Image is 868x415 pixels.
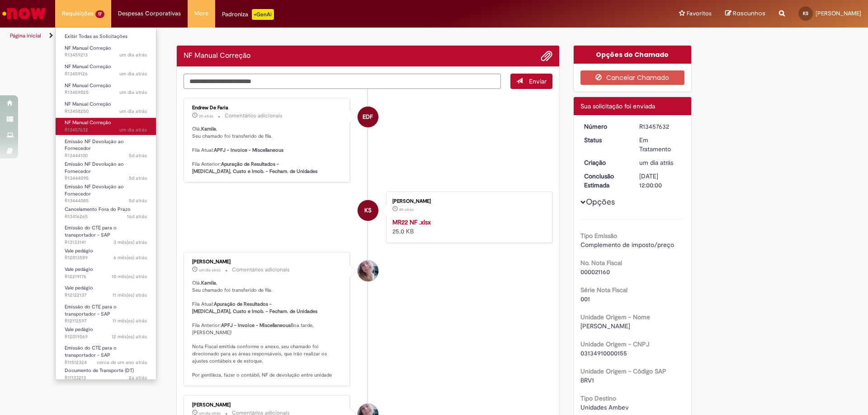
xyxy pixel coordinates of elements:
span: R13416265 [65,213,147,220]
time: 29/08/2025 09:54:03 [399,207,414,212]
span: 5d atrás [129,175,147,182]
span: R12813589 [65,254,147,261]
dt: Número [577,122,633,131]
span: NF Manual Correção [65,101,111,107]
small: Comentários adicionais [225,112,283,120]
time: 14/08/2025 08:53:13 [127,213,147,220]
span: Cancelamento Fora do Prazo [65,206,131,213]
span: 8h atrás [399,207,414,212]
a: Aberto R13459126 : NF Manual Correção [56,62,156,79]
span: R11133213 [65,374,147,382]
span: 11 mês(es) atrás [113,317,147,324]
span: 000021160 [580,268,610,276]
a: Aberto R12813589 : Vale pedágio [56,246,156,263]
b: Apuração de Resultados - [MEDICAL_DATA], Custo e Imob. - Fecham. de Unidades [192,301,317,315]
strong: MR22 NF .xlsx [392,218,431,226]
textarea: Digite sua mensagem aqui... [184,74,501,89]
a: Aberto R13458250 : NF Manual Correção [56,99,156,116]
span: KS [803,10,808,16]
span: Unidades Ambev [580,403,629,411]
span: Enviar [529,77,547,85]
a: Aberto R13459213 : NF Manual Correção [56,43,156,60]
b: APFJ - Invoice - Miscellaneous [221,322,291,329]
button: Adicionar anexos [541,50,552,62]
span: Documento de Transporte (DT) [65,367,134,374]
a: Aberto R12019569 : Vale pedágio [56,325,156,341]
span: [PERSON_NAME] [816,9,861,17]
div: [DATE] 12:00:00 [639,172,681,190]
ul: Requisições [55,27,156,380]
span: NF Manual Correção [65,63,111,70]
span: Vale pedágio [65,326,93,333]
h2: NF Manual Correção Histórico de tíquete [184,52,250,60]
div: 28/08/2025 12:40:36 [639,158,681,167]
a: Aberto R13444095 : Emissão NF Devolução ao Fornecedor [56,159,156,179]
span: 16d atrás [127,213,147,220]
a: Aberto R13416265 : Cancelamento Fora do Prazo [56,205,156,221]
a: Rascunhos [725,9,765,18]
span: EDF [363,106,373,128]
span: um dia atrás [199,267,221,273]
b: Unidade Origem - Nome [580,313,650,321]
span: 12 mês(es) atrás [112,333,147,340]
span: Despesas Corporativas [118,9,181,18]
b: Série Nota Fiscal [580,286,627,294]
span: 11 mês(es) atrás [113,292,147,298]
time: 28/08/2025 12:40:37 [119,126,147,133]
div: [PERSON_NAME] [192,402,343,408]
b: Unidade Origem - Código SAP [580,367,666,375]
a: Aberto R13457632 : NF Manual Correção [56,118,156,135]
span: Rascunhos [733,9,765,18]
span: KS [364,200,372,221]
a: Aberto R13444085 : Emissão NF Devolução ao Fornecedor [56,182,156,201]
span: Emissão do CTE para o transportador - SAP [65,303,117,317]
time: 28/08/2025 17:21:38 [199,267,221,273]
span: Emissão do CTE para o transportador - SAP [65,224,117,238]
span: R13457632 [65,126,147,134]
span: um dia atrás [119,89,147,96]
span: 17 [95,10,104,18]
b: Unidade Origem - CNPJ [580,340,649,348]
span: cerca de um ano atrás [97,359,147,366]
span: More [194,9,208,18]
span: R13459126 [65,70,147,78]
span: R12112597 [65,317,147,325]
a: Aberto R13459025 : NF Manual Correção [56,81,156,98]
img: ServiceNow [1,5,47,23]
div: Em Tratamento [639,135,681,154]
span: [PERSON_NAME] [580,322,630,330]
b: Kamila [201,280,216,286]
time: 25/08/2025 12:37:09 [129,197,147,204]
a: Aberto R12122137 : Vale pedágio [56,283,156,300]
span: um dia atrás [119,126,147,133]
span: BRV1 [580,376,594,384]
span: R13444085 [65,197,147,205]
div: Endrew De Faria [192,105,343,111]
b: No. Nota Fiscal [580,259,622,267]
div: [PERSON_NAME] [392,199,543,204]
a: Página inicial [10,32,41,39]
time: 29/08/2025 15:47:28 [199,113,213,119]
b: Tipo Emissão [580,232,617,240]
p: +GenAi [252,9,274,20]
time: 04/11/2024 07:57:24 [112,273,147,280]
span: um dia atrás [119,70,147,77]
span: 2h atrás [199,113,213,119]
b: Apuração de Resultados - [MEDICAL_DATA], Custo e Imob. - Fecham. de Unidades [192,161,317,175]
b: Tipo Destino [580,394,616,402]
span: R13444100 [65,152,147,159]
span: Emissão NF Devolução ao Fornecedor [65,161,124,175]
time: 19/02/2024 12:36:22 [129,374,147,381]
span: NF Manual Correção [65,119,111,126]
time: 28/08/2025 12:40:36 [639,159,673,167]
time: 25/08/2025 12:39:51 [129,175,147,182]
span: Vale pedágio [65,247,93,254]
span: um dia atrás [639,159,673,167]
span: 5d atrás [129,152,147,159]
a: Aberto R12112597 : Emissão do CTE para o transportador - SAP [56,302,156,322]
span: um dia atrás [119,108,147,115]
span: 2a atrás [129,374,147,381]
time: 15/09/2024 14:44:08 [112,333,147,340]
time: 06/06/2025 09:11:05 [113,239,147,246]
b: APFJ - Invoice - Miscellaneous [214,147,283,154]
